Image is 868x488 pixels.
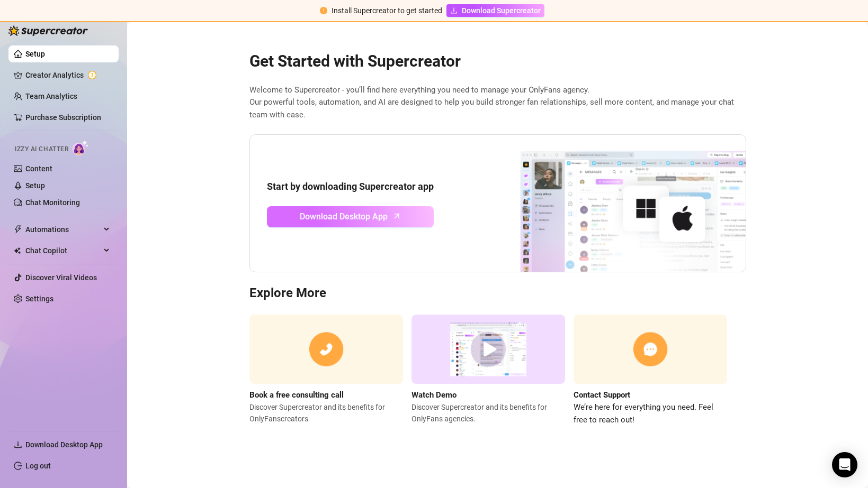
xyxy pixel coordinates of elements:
span: thunderbolt [14,225,22,234]
a: Settings [25,294,53,303]
img: AI Chatter [73,140,89,155]
span: Download Supercreator [462,5,541,16]
span: Download Desktop App [25,440,103,449]
a: Discover Viral Videos [25,273,97,282]
span: download [14,440,22,449]
strong: Contact Support [574,390,630,400]
span: Install Supercreator to get started [332,6,442,15]
span: We’re here for everything you need. Feel free to reach out! [574,401,727,426]
a: Download Desktop Apparrow-up [267,206,434,227]
img: download app [481,135,746,272]
a: Chat Monitoring [25,198,80,207]
div: Open Intercom Messenger [832,452,857,477]
h3: Explore More [249,285,746,302]
span: Discover Supercreator and its benefits for OnlyFans creators [249,401,403,425]
img: supercreator demo [411,315,565,384]
a: Log out [25,462,51,470]
strong: Start by downloading Supercreator app [267,181,434,192]
span: Welcome to Supercreator - you’ll find here everything you need to manage your OnlyFans agency. Ou... [249,84,746,122]
span: Download Desktop App [300,210,388,223]
a: Setup [25,50,45,58]
img: logo-BBDzfeDw.svg [8,25,88,36]
strong: Book a free consulting call [249,390,344,400]
span: Discover Supercreator and its benefits for OnlyFans agencies. [411,401,565,425]
a: Creator Analytics exclamation-circle [25,67,110,84]
span: Izzy AI Chatter [15,144,68,154]
a: Team Analytics [25,92,77,100]
a: Watch DemoDiscover Supercreator and its benefits for OnlyFans agencies. [411,315,565,426]
strong: Watch Demo [411,390,457,400]
a: Setup [25,181,45,190]
a: Content [25,164,52,173]
span: arrow-up [391,210,403,222]
a: Purchase Subscription [25,109,110,126]
img: Chat Copilot [14,247,21,254]
span: Chat Copilot [25,242,101,259]
span: exclamation-circle [320,7,327,14]
span: Automations [25,221,101,238]
img: consulting call [249,315,403,384]
h2: Get Started with Supercreator [249,51,746,71]
a: Download Supercreator [446,4,544,17]
span: download [450,7,458,14]
img: contact support [574,315,727,384]
a: Book a free consulting callDiscover Supercreator and its benefits for OnlyFanscreators [249,315,403,426]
